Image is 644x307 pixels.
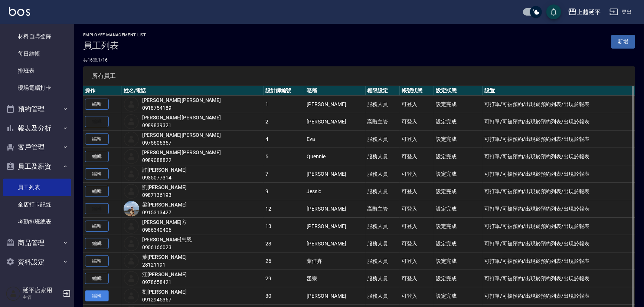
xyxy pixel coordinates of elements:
[400,113,434,131] td: 可登入
[400,131,434,148] td: 可登入
[3,28,71,45] a: 材料自購登錄
[400,235,434,252] td: 可登入
[3,196,71,213] a: 全店打卡記錄
[366,252,400,270] td: 服務人員
[483,131,635,148] td: 可打單/可被預約/出現於預約列表/出現於報表
[434,96,483,113] td: 設定完成
[142,97,221,103] a: [PERSON_NAME][PERSON_NAME]
[483,86,635,96] th: 設置
[434,183,483,200] td: 設定完成
[142,202,187,208] a: 梁[PERSON_NAME]
[483,200,635,218] td: 可打單/可被預約/出現於預約列表/出現於報表
[305,287,366,305] td: [PERSON_NAME]
[3,157,71,176] button: 員工及薪資
[305,252,366,270] td: 葉佳卉
[3,79,71,96] a: 現場電腦打卡
[124,184,139,199] img: user-login-man-human-body-mobile-person-512.png
[400,218,434,235] td: 可登入
[483,235,635,252] td: 可打單/可被預約/出現於預約列表/出現於報表
[142,278,187,286] div: 0978658421
[483,270,635,287] td: 可打單/可被預約/出現於預約列表/出現於報表
[264,235,305,252] td: 23
[565,4,604,20] button: 上越延平
[483,183,635,200] td: 可打單/可被預約/出現於預約列表/出現於報表
[305,218,366,235] td: [PERSON_NAME]
[483,252,635,270] td: 可打單/可被預約/出現於預約列表/出現於報表
[366,183,400,200] td: 服務人員
[124,288,139,304] img: user-login-man-human-body-mobile-person-512.png
[85,238,109,250] a: 編輯
[305,200,366,218] td: [PERSON_NAME]
[124,131,139,147] img: user-login-man-human-body-mobile-person-512.png
[142,167,187,173] a: 許[PERSON_NAME]
[142,209,187,217] div: 0915313427
[366,235,400,252] td: 服務人員
[85,99,109,110] a: 編輯
[142,149,221,155] a: [PERSON_NAME][PERSON_NAME]
[264,86,305,96] th: 設計師編號
[400,287,434,305] td: 可登入
[92,72,626,80] span: 所有員工
[124,166,139,182] img: user-login-man-human-body-mobile-person-512.png
[434,252,483,270] td: 設定完成
[483,148,635,165] td: 可打單/可被預約/出現於預約列表/出現於報表
[142,261,187,269] div: 28121191
[305,235,366,252] td: [PERSON_NAME]
[3,45,71,62] a: 每日結帳
[142,115,221,121] a: [PERSON_NAME][PERSON_NAME]
[434,131,483,148] td: 設定完成
[483,96,635,113] td: 可打單/可被預約/出現於預約列表/出現於報表
[366,270,400,287] td: 服務人員
[142,191,187,199] div: 0987136193
[434,86,483,96] th: 設定狀態
[366,218,400,235] td: 服務人員
[366,148,400,165] td: 服務人員
[400,165,434,183] td: 可登入
[142,139,221,147] div: 0975606357
[85,151,109,162] a: 編輯
[142,219,187,225] a: [PERSON_NAME]方
[3,233,71,252] button: 商品管理
[434,200,483,218] td: 設定完成
[124,236,139,251] img: user-login-man-human-body-mobile-person-512.png
[483,165,635,183] td: 可打單/可被預約/出現於預約列表/出現於報表
[85,186,109,197] a: 編輯
[434,270,483,287] td: 設定完成
[305,96,366,113] td: [PERSON_NAME]
[142,237,192,242] a: [PERSON_NAME]慈恩
[305,183,366,200] td: Jessic
[124,271,139,286] img: user-login-man-human-body-mobile-person-512.png
[434,165,483,183] td: 設定完成
[85,221,109,232] a: 編輯
[305,113,366,131] td: [PERSON_NAME]
[85,168,109,180] a: 編輯
[9,7,30,16] img: Logo
[124,149,139,164] img: user-login-man-human-body-mobile-person-512.png
[400,148,434,165] td: 可登入
[124,253,139,269] img: user-login-man-human-body-mobile-person-512.png
[122,86,264,96] th: 姓名/電話
[400,96,434,113] td: 可登入
[23,287,61,294] h5: 延平店家用
[434,113,483,131] td: 設定完成
[142,122,221,129] div: 0989839321
[483,218,635,235] td: 可打單/可被預約/出現於預約列表/出現於報表
[85,273,109,284] a: 編輯
[264,252,305,270] td: 26
[3,119,71,138] button: 報表及分析
[305,165,366,183] td: [PERSON_NAME]
[305,148,366,165] td: Quennie
[23,294,61,301] p: 主管
[434,218,483,235] td: 設定完成
[124,96,139,112] img: user-login-man-human-body-mobile-person-512.png
[85,255,109,267] a: 編輯
[3,138,71,157] button: 客戶管理
[142,226,187,234] div: 0986340406
[434,148,483,165] td: 設定完成
[3,179,71,196] a: 員工列表
[142,156,221,164] div: 0989088822
[264,131,305,148] td: 4
[142,174,187,182] div: 0935077314
[366,287,400,305] td: 服務人員
[305,131,366,148] td: Eva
